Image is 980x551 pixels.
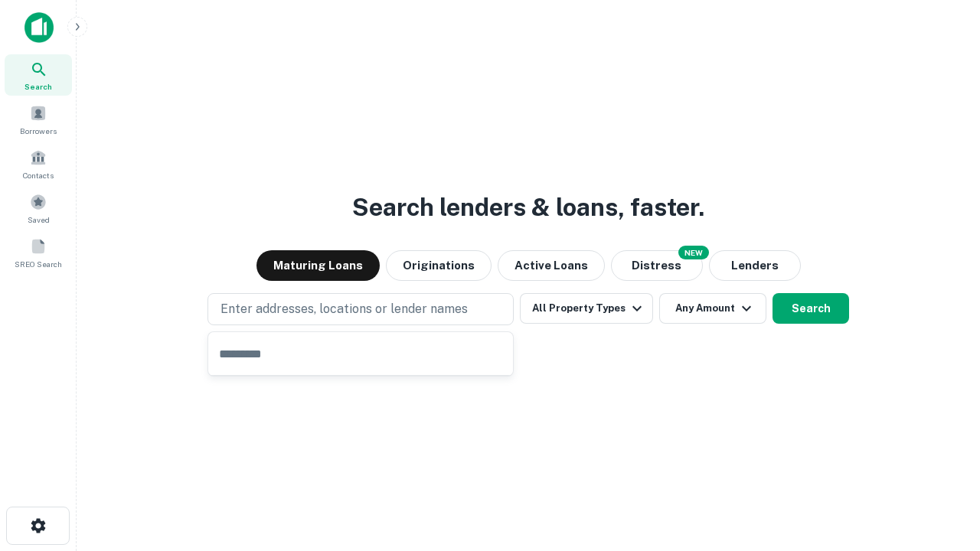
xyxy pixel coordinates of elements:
a: Contacts [5,143,72,184]
button: Active Loans [498,250,605,281]
button: Originations [386,250,492,281]
span: SREO Search [15,258,62,270]
span: Search [24,80,52,93]
button: Lenders [709,250,801,281]
button: Search [773,293,849,324]
button: Search distressed loans with lien and other non-mortgage details. [611,250,703,281]
h3: Search lenders & loans, faster. [352,189,704,226]
button: Enter addresses, locations or lender names [207,293,514,325]
button: Any Amount [659,293,766,324]
a: Saved [5,187,72,229]
span: Borrowers [20,125,57,137]
span: Contacts [23,169,54,181]
span: Saved [28,214,50,226]
button: Maturing Loans [256,250,380,281]
button: All Property Types [520,293,653,324]
img: capitalize-icon.png [24,12,54,43]
iframe: Chat Widget [903,429,980,502]
div: NEW [678,246,709,259]
a: Borrowers [5,99,72,140]
p: Enter addresses, locations or lender names [220,300,468,318]
a: Search [5,54,72,96]
a: SREO Search [5,232,72,273]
